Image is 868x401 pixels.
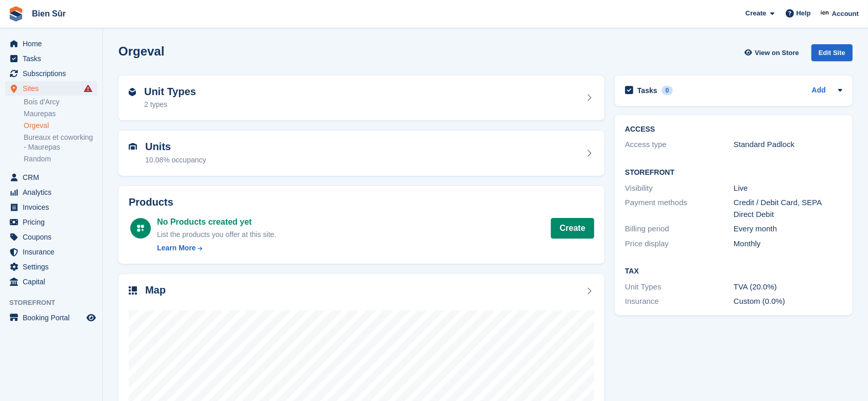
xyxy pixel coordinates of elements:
[5,311,97,325] a: menu
[157,230,276,239] span: List the products you offer at this site.
[118,76,604,121] a: Unit Types 2 types
[118,131,604,176] a: Units 10.08% occupancy
[144,86,196,98] h2: Unit Types
[5,230,97,244] a: menu
[23,51,84,66] span: Tasks
[5,170,97,185] a: menu
[625,197,734,220] div: Payment methods
[755,48,799,58] span: View on Store
[24,121,97,131] a: Orgeval
[5,245,97,259] a: menu
[734,197,842,220] div: Credit / Debit Card, SEPA Direct Debit
[734,281,842,293] div: TVA (20.0%)
[743,44,803,61] a: View on Store
[23,185,84,199] span: Analytics
[796,8,811,19] span: Help
[5,260,97,274] a: menu
[24,154,97,164] a: Random
[9,298,102,308] span: Storefront
[23,215,84,229] span: Pricing
[8,6,24,22] img: stora-icon-8386f47178a22dfd0bd8f6a31ec36ba5ce8667c1dd55bd0f319d3a0aa187defe.svg
[820,8,830,19] img: Asmaa Habri
[23,311,84,325] span: Booking Portal
[157,243,196,253] div: Learn More
[23,170,84,185] span: CRM
[24,97,97,107] a: Bois d'Arcy
[637,86,657,95] h2: Tasks
[734,139,842,151] div: Standard Padlock
[136,224,145,232] img: custom-product-icn-white-7c27a13f52cf5f2f504a55ee73a895a1f82ff5669d69490e13668eaf7ade3bb5.svg
[144,99,196,110] div: 2 types
[5,37,97,51] a: menu
[23,230,84,244] span: Coupons
[129,286,137,295] img: map-icn-33ee37083ee616e46c38cad1a60f524a97daa1e2b2c8c0bc3eb3415660979fc1.svg
[745,8,766,19] span: Create
[625,281,734,293] div: Unit Types
[625,169,842,177] h2: Storefront
[5,275,97,289] a: menu
[145,155,206,166] div: 10.08% occupancy
[23,200,84,214] span: Invoices
[811,44,853,61] div: Edit Site
[24,109,97,119] a: Maurepas
[5,51,97,66] a: menu
[662,86,673,95] div: 0
[734,223,842,235] div: Every month
[23,81,84,96] span: Sites
[129,88,136,96] img: unit-type-icn-2b2737a686de81e16bb02015468b77c625bbabd49415b5ef34ead5e3b44a266d.svg
[5,185,97,199] a: menu
[24,133,97,152] a: Bureaux et coworking - Maurepas
[23,66,84,81] span: Subscriptions
[145,141,206,153] h2: Units
[157,243,276,253] a: Learn More
[734,238,842,250] div: Monthly
[118,44,164,58] h2: Orgeval
[625,183,734,194] div: Visibility
[129,143,137,150] img: unit-icn-7be61d7bf1b0ce9d3e12c5938cc71ed9869f7b940bace4675aadf7bd6d80202e.svg
[84,84,92,93] i: Smart entry sync failures have occurred
[551,218,594,239] a: Create
[625,238,734,250] div: Price display
[832,9,859,19] span: Account
[5,215,97,229] a: menu
[812,85,826,97] a: Add
[23,260,84,274] span: Settings
[5,200,97,214] a: menu
[28,5,70,22] a: Bien Sûr
[625,125,842,134] h2: ACCESS
[23,37,84,51] span: Home
[625,139,734,151] div: Access type
[23,245,84,259] span: Insurance
[129,196,594,208] h2: Products
[734,296,842,307] div: Custom (0.0%)
[625,267,842,276] h2: Tax
[811,44,853,65] a: Edit Site
[5,66,97,81] a: menu
[145,284,166,296] h2: Map
[625,223,734,235] div: Billing period
[23,275,84,289] span: Capital
[734,183,842,194] div: Live
[157,216,276,228] div: No Products created yet
[625,296,734,307] div: Insurance
[85,312,97,324] a: Preview store
[5,81,97,96] a: menu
